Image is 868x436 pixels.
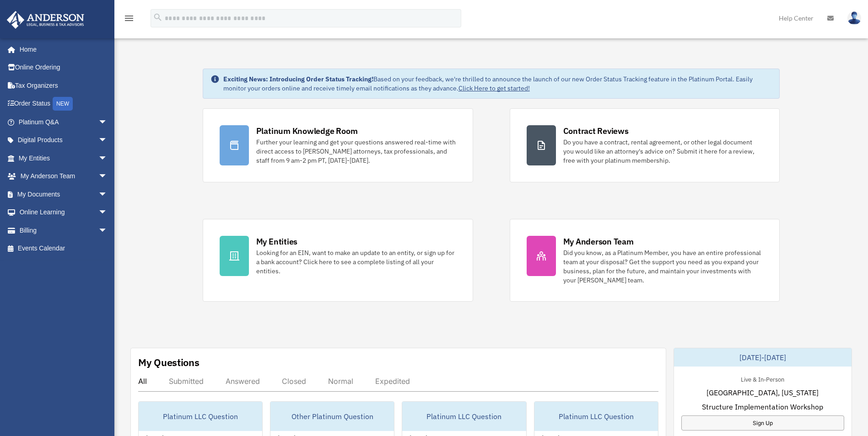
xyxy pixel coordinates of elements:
div: Normal [328,377,353,386]
span: [GEOGRAPHIC_DATA], [US_STATE] [706,387,819,398]
a: Contract Reviews Do you have a contract, rental agreement, or other legal document you would like... [510,108,780,182]
div: My Anderson Team [563,236,634,247]
div: [DATE]-[DATE] [674,348,852,367]
div: Submitted [169,377,204,386]
a: My Entities Looking for an EIN, want to make an update to an entity, or sign up for a bank accoun... [203,219,473,302]
div: NEW [53,97,73,111]
div: Answered [226,377,260,386]
a: My Anderson Team Did you know, as a Platinum Member, you have an entire professional team at your... [510,219,780,302]
a: Platinum Knowledge Room Further your learning and get your questions answered real-time with dire... [203,108,473,182]
div: Did you know, as a Platinum Member, you have an entire professional team at your disposal? Get th... [563,248,763,285]
div: My Entities [256,236,297,247]
img: Anderson Advisors Platinum Portal [4,11,87,29]
div: Looking for an EIN, want to make an update to an entity, or sign up for a bank account? Click her... [256,248,456,276]
div: Based on your feedback, we're thrilled to announce the launch of our new Order Status Tracking fe... [223,74,772,93]
span: arrow_drop_down [98,203,117,222]
a: Billingarrow_drop_down [6,221,121,239]
div: My Questions [138,356,199,369]
a: Tax Organizers [6,76,121,95]
div: Do you have a contract, rental agreement, or other legal document you would like an attorney's ad... [563,138,763,165]
a: Events Calendar [6,239,121,258]
div: Contract Reviews [563,125,629,137]
a: Online Learningarrow_drop_down [6,203,121,222]
img: User Pic [847,11,861,25]
span: arrow_drop_down [98,221,117,240]
div: Other Platinum Question [270,402,394,431]
a: Platinum Q&Aarrow_drop_down [6,113,121,131]
div: All [138,377,147,386]
strong: Exciting News: Introducing Order Status Tracking! [223,75,373,83]
div: Further your learning and get your questions answered real-time with direct access to [PERSON_NAM... [256,138,456,165]
a: Online Ordering [6,58,121,77]
a: My Entitiesarrow_drop_down [6,149,121,167]
a: My Anderson Teamarrow_drop_down [6,167,121,186]
span: arrow_drop_down [98,185,117,204]
div: Live & In-Person [733,374,792,383]
span: arrow_drop_down [98,149,117,168]
a: Click Here to get started! [458,84,530,92]
a: menu [124,16,135,24]
div: Platinum LLC Question [139,402,262,431]
div: Platinum LLC Question [402,402,526,431]
span: arrow_drop_down [98,167,117,186]
span: Structure Implementation Workshop [702,401,823,412]
span: arrow_drop_down [98,131,117,150]
i: search [153,12,163,22]
a: My Documentsarrow_drop_down [6,185,121,203]
i: menu [124,13,135,24]
span: arrow_drop_down [98,113,117,132]
a: Digital Productsarrow_drop_down [6,131,121,149]
div: Closed [282,377,306,386]
a: Home [6,40,117,58]
div: Platinum Knowledge Room [256,125,358,137]
div: Expedited [375,377,410,386]
a: Sign Up [681,415,844,431]
a: Order StatusNEW [6,95,121,113]
div: Platinum LLC Question [534,402,658,431]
